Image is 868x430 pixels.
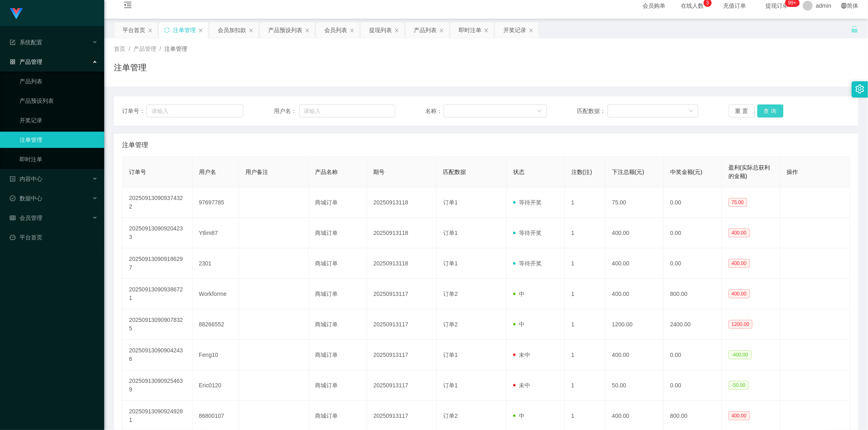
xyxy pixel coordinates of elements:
i: 图标: close [529,28,533,33]
span: 订单1 [443,260,458,267]
div: 产品预设列表 [268,22,302,38]
td: 1 [565,187,606,218]
div: 注单管理 [173,22,196,38]
span: 系统配置 [10,39,42,46]
span: 订单号 [129,169,146,175]
td: 97697785 [192,187,239,218]
i: 图标: close [198,28,203,33]
td: 商城订单 [309,248,367,279]
span: 注单管理 [122,140,148,150]
i: 图标: close [305,28,310,33]
span: 匹配数据： [577,107,608,115]
span: 会员管理 [10,215,42,221]
span: 订单2 [443,321,458,328]
td: 0.00 [664,218,722,248]
i: 图标: close [439,28,444,33]
i: 图标: appstore-o [10,59,15,65]
td: 商城订单 [309,309,367,340]
td: 20250913117 [367,340,437,370]
span: 盈利(实际总获利的金额) [728,164,770,179]
div: 会员加扣款 [218,22,246,38]
td: 202509130909254639 [122,370,192,401]
td: 商城订单 [309,187,367,218]
td: 1 [565,370,606,401]
h1: 注单管理 [114,61,146,74]
span: 在线人数 [677,3,708,9]
span: -400.00 [728,350,752,359]
button: 查 询 [757,104,783,117]
td: 商城订单 [309,340,367,370]
td: 202509130909078325 [122,309,192,340]
span: 等待开奖 [513,199,542,206]
span: 名称： [425,107,444,115]
i: 图标: close [394,28,399,33]
td: 商城订单 [309,279,367,309]
span: 订单2 [443,291,458,297]
a: 注单管理 [20,132,98,148]
td: 202509130909374322 [122,187,192,218]
span: 中奖金额(元) [670,169,702,175]
td: 2400.00 [664,309,722,340]
td: 20250913118 [367,218,437,248]
div: 提现列表 [369,22,392,38]
td: 400.00 [606,279,664,309]
span: 订单号： [122,107,146,115]
i: 图标: close [484,28,489,33]
i: 图标: sync [164,27,170,33]
i: 图标: unlock [851,26,858,33]
td: 400.00 [606,248,664,279]
i: 图标: check-circle-o [10,195,15,201]
i: 图标: close [350,28,354,33]
i: 图标: down [537,109,542,114]
span: 数据中心 [10,195,42,202]
i: 图标: table [10,215,15,221]
i: 图标: setting [855,85,864,93]
td: 20250913118 [367,187,437,218]
td: 0.00 [664,340,722,370]
span: 等待开奖 [513,230,542,236]
span: 内容中心 [10,176,42,182]
td: 202509130909042436 [122,340,192,370]
span: 期号 [374,169,385,175]
span: 充值订单 [719,3,750,9]
img: logo.9652507e.png [10,8,23,20]
div: 开奖记录 [503,22,526,38]
i: 图标: global [841,3,847,9]
i: 图标: close [148,28,153,33]
span: 产品管理 [10,59,42,65]
td: Feng10 [192,340,239,370]
i: 图标: form [10,39,15,45]
td: 400.00 [606,218,664,248]
td: Eric0120 [192,370,239,401]
input: 请输入 [146,104,243,117]
a: 产品预设列表 [20,93,98,109]
div: 即时注单 [459,22,481,38]
button: 重 置 [729,104,755,117]
td: 88266552 [192,309,239,340]
td: Ytlim87 [192,218,239,248]
td: 1200.00 [606,309,664,340]
span: 400.00 [728,411,750,420]
td: 20250913117 [367,279,437,309]
span: / [129,46,130,52]
span: 用户备注 [245,169,268,175]
span: 等待开奖 [513,260,542,267]
td: 50.00 [606,370,664,401]
span: / [160,46,161,52]
td: 0.00 [664,187,722,218]
span: 下注总额(元) [612,169,644,175]
span: 订单1 [443,230,458,236]
td: 20250913117 [367,370,437,401]
td: 0.00 [664,370,722,401]
span: 提现订单 [761,3,792,9]
span: 订单1 [443,199,458,206]
td: 1 [565,340,606,370]
i: 图标: profile [10,176,15,182]
span: 匹配数据 [443,169,466,175]
span: 用户名： [274,107,299,115]
td: 1 [565,248,606,279]
span: 订单2 [443,413,458,419]
span: 400.00 [728,259,750,268]
input: 请输入 [299,104,395,117]
span: 订单1 [443,352,458,358]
